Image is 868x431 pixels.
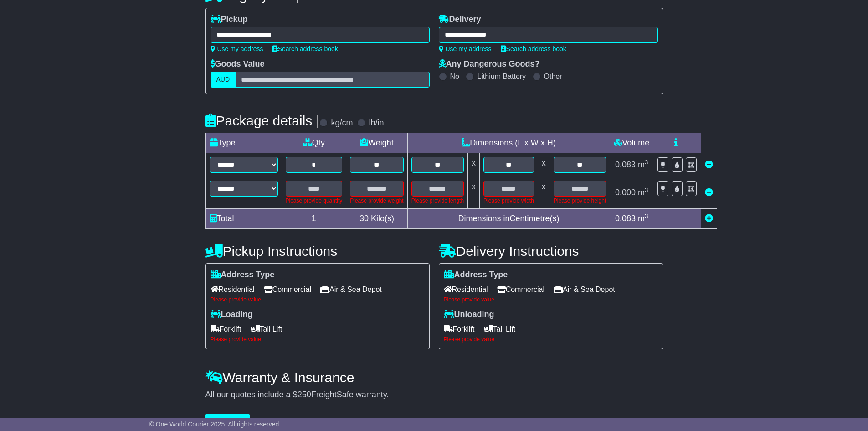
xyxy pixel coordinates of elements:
span: Residential [211,282,255,296]
a: Use my address [439,45,492,52]
span: Commercial [497,282,544,296]
a: Remove this item [705,160,713,169]
h4: Delivery Instructions [439,244,663,259]
span: m [638,214,648,223]
span: Air & Sea Depot [320,282,382,296]
label: lb/in [369,118,384,128]
div: Please provide length [411,197,464,205]
td: x [538,177,550,209]
label: Other [544,72,562,81]
span: 0.083 [615,214,636,223]
td: 1 [282,209,346,229]
label: Loading [211,310,253,320]
td: Weight [346,133,407,153]
div: All our quotes include a $ FreightSafe warranty. [205,390,663,400]
td: Qty [282,133,346,153]
label: Pickup [211,15,248,25]
span: Forklift [444,322,475,336]
a: Search address book [272,45,338,52]
div: Please provide value [444,336,658,343]
span: 30 [360,214,369,223]
td: Type [205,133,282,153]
div: Please provide weight [350,197,403,205]
a: Remove this item [705,188,713,197]
td: x [468,177,480,209]
span: Forklift [211,322,241,336]
td: x [468,153,480,177]
span: m [638,160,648,169]
span: 0.083 [615,160,636,169]
label: Lithium Battery [477,72,526,81]
td: Kilo(s) [346,209,407,229]
sup: 3 [645,213,648,219]
label: No [450,72,459,81]
span: Tail Lift [251,322,282,336]
td: x [538,153,550,177]
label: Address Type [211,270,275,280]
span: Residential [444,282,488,296]
label: Unloading [444,310,494,320]
span: m [638,188,648,197]
td: Dimensions in Centimetre(s) [407,209,610,229]
div: Please provide value [444,296,658,303]
h4: Warranty & Insurance [205,370,663,385]
h4: Pickup Instructions [205,244,430,259]
span: Tail Lift [484,322,516,336]
span: Air & Sea Depot [554,282,615,296]
label: kg/cm [331,118,353,128]
label: Delivery [439,15,481,25]
sup: 3 [645,159,648,166]
label: Goods Value [211,59,265,69]
span: Commercial [264,282,311,296]
div: Please provide height [554,197,606,205]
div: Please provide value [211,336,425,343]
sup: 3 [645,187,648,193]
span: © One World Courier 2025. All rights reserved. [149,421,281,428]
h4: Package details | [205,113,320,128]
div: Please provide quantity [286,197,343,205]
a: Search address book [501,45,566,52]
label: Any Dangerous Goods? [439,59,540,69]
label: AUD [211,72,236,88]
td: Dimensions (L x W x H) [407,133,610,153]
div: Please provide value [211,296,425,303]
button: Get Quotes [205,414,250,430]
span: 250 [298,390,311,399]
span: 0.000 [615,188,636,197]
label: Address Type [444,270,508,280]
a: Use my address [211,45,263,52]
div: Please provide width [483,197,534,205]
a: Add new item [705,214,713,223]
td: Volume [610,133,653,153]
td: Total [205,209,282,229]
